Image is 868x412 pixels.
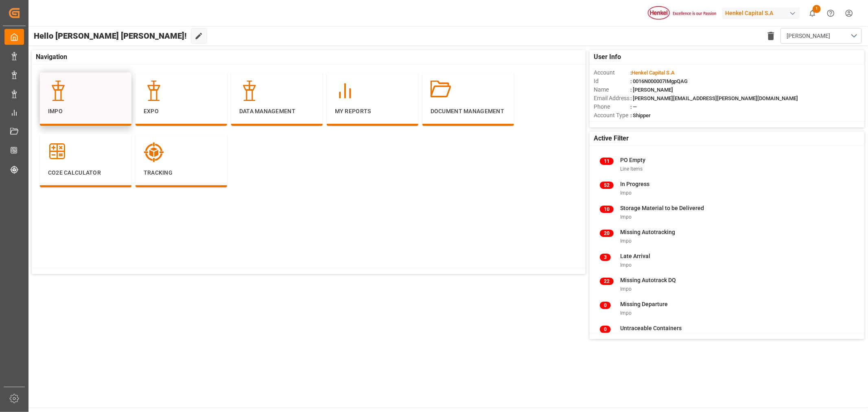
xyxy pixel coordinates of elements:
span: Phone [594,103,630,111]
button: Help Center [822,4,840,22]
p: CO2e Calculator [48,169,123,177]
a: 0Untraceable Containers [600,324,854,341]
span: Late Arrival [620,253,650,259]
a: 3Late ArrivalImpo [600,252,854,269]
a: 52In ProgressImpo [600,180,854,197]
span: Missing Autotracking [620,229,675,235]
span: In Progress [620,181,649,187]
span: Missing Departure [620,301,668,307]
span: [PERSON_NAME] [787,32,830,40]
span: 1 [813,5,821,13]
span: 11 [600,158,614,165]
p: Tracking [144,169,219,177]
a: 22Missing Autotrack DQImpo [600,276,854,293]
span: 0 [600,326,611,333]
span: Account Type [594,111,630,120]
span: Name [594,85,630,94]
span: User Info [594,52,621,62]
img: Henkel%20logo.jpg_1689854090.jpg [648,6,716,20]
p: My Reports [335,107,410,116]
button: open menu [781,28,862,44]
span: Id [594,77,630,85]
span: 3 [600,254,611,261]
span: Account [594,68,630,77]
span: Henkel Capital S.A [632,70,675,76]
span: : [PERSON_NAME] [630,87,673,93]
span: Impo [620,214,632,220]
span: : 0016N000007IMgpQAG [630,78,688,84]
p: Document Management [431,107,506,116]
p: Data Management [239,107,315,116]
p: Impo [48,107,123,116]
button: Henkel Capital S.A [722,5,803,21]
span: : [PERSON_NAME][EMAIL_ADDRESS][PERSON_NAME][DOMAIN_NAME] [630,95,798,101]
span: 20 [600,230,614,237]
a: 11PO EmptyLine Items [600,156,854,173]
span: Impo [620,262,632,268]
span: : — [630,104,637,110]
span: Active Filter [594,134,629,143]
span: Email Address [594,94,630,103]
span: PO Empty [620,157,645,163]
span: : Shipper [630,112,651,118]
span: Impo [620,238,632,244]
span: Impo [620,190,632,196]
span: 0 [600,302,611,309]
a: 10Storage Material to be DeliveredImpo [600,204,854,221]
span: 10 [600,206,614,213]
span: Impo [620,310,632,316]
span: 52 [600,182,614,189]
span: Hello [PERSON_NAME] [PERSON_NAME]! [34,28,187,44]
span: Impo [620,286,632,292]
div: Henkel Capital S.A [722,7,800,19]
span: Line Items [620,166,643,172]
p: Expo [144,107,219,116]
span: Navigation [36,52,67,62]
a: 0Missing DepartureImpo [600,300,854,317]
span: Missing Autotrack DQ [620,277,676,283]
a: 20Missing AutotrackingImpo [600,228,854,245]
span: : [630,70,675,76]
button: show 1 new notifications [803,4,822,22]
span: Storage Material to be Delivered [620,205,704,211]
span: 22 [600,278,614,285]
span: Untraceable Containers [620,325,682,331]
